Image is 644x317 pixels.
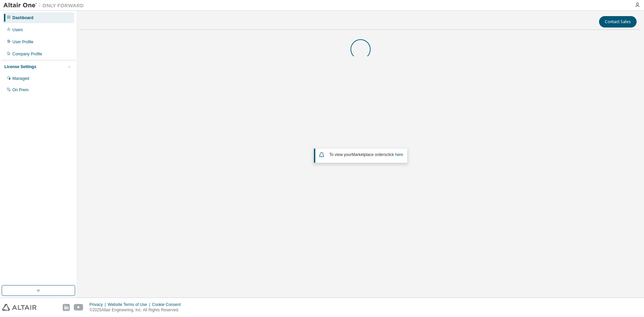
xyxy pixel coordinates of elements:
[4,64,36,69] div: License Settings
[12,76,29,81] div: Managed
[352,152,386,157] em: Marketplace orders
[90,302,108,307] div: Privacy
[74,304,84,311] img: youtube.svg
[63,304,70,311] img: linkedin.svg
[12,51,42,57] div: Company Profile
[152,302,184,307] div: Cookie Consent
[90,307,185,313] p: © 2025 Altair Engineering, Inc. All Rights Reserved.
[12,39,34,45] div: User Profile
[12,27,23,33] div: Users
[395,152,403,157] a: here
[2,304,37,311] img: altair_logo.svg
[12,87,29,93] div: On Prem
[3,2,87,9] img: Altair One
[329,152,403,157] span: To view your click
[599,16,637,28] button: Contact Sales
[12,15,34,20] div: Dashboard
[108,302,152,307] div: Website Terms of Use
